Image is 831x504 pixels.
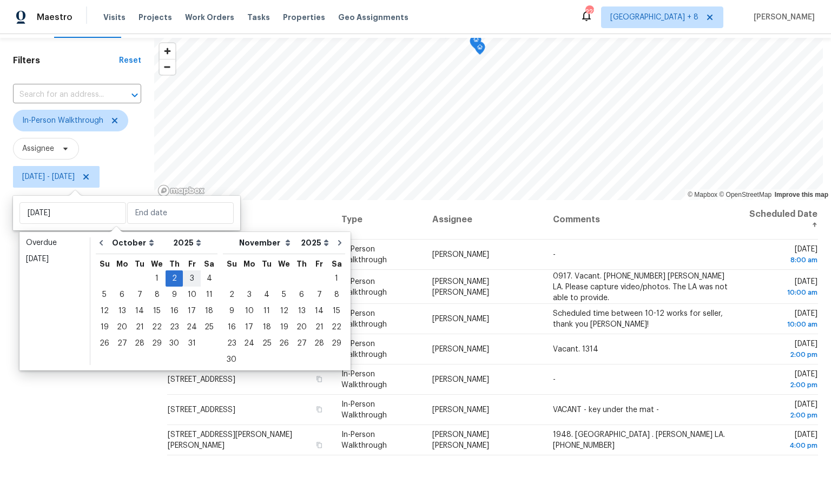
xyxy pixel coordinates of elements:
[96,336,113,351] div: 26
[748,277,817,297] span: [DATE]
[113,303,131,319] div: Mon Oct 13 2025
[311,303,328,319] div: Fri Nov 14 2025
[328,320,345,335] div: 22
[131,287,148,303] div: Tue Oct 07 2025
[553,431,725,449] span: 1948. [GEOGRAPHIC_DATA] . [PERSON_NAME] LA. [PHONE_NUMBER]
[341,431,387,449] span: In-Person Walkthrough
[183,271,201,286] div: 3
[240,287,258,303] div: Mon Nov 03 2025
[474,42,485,58] div: Map marker
[96,320,113,335] div: 19
[333,200,424,240] th: Type
[131,320,148,335] div: 21
[169,260,180,268] abbr: Thursday
[553,406,659,414] span: VACANT - key under the mat -
[610,12,698,23] span: [GEOGRAPHIC_DATA] + 8
[148,336,166,351] div: 29
[240,335,258,352] div: Mon Nov 24 2025
[166,287,183,302] div: 9
[26,237,83,248] div: Overdue
[148,319,166,335] div: Wed Oct 22 2025
[749,12,815,23] span: [PERSON_NAME]
[314,440,324,450] button: Copy Address
[119,55,141,66] div: Reset
[298,235,332,251] select: Year
[166,303,183,319] div: 16
[113,335,131,352] div: Mon Oct 27 2025
[258,303,275,319] div: 11
[293,303,311,319] div: 13
[166,336,183,351] div: 30
[188,260,196,268] abbr: Friday
[328,303,345,319] div: 15
[240,320,258,335] div: 17
[148,335,166,352] div: Wed Oct 29 2025
[160,43,175,59] span: Zoom in
[166,287,183,303] div: Thu Oct 09 2025
[183,320,201,335] div: 24
[223,336,240,351] div: 23
[432,376,489,383] span: [PERSON_NAME]
[553,346,598,353] span: Vacant. 1314
[775,191,828,198] a: Improve this map
[223,320,240,335] div: 16
[166,303,183,319] div: Thu Oct 16 2025
[748,246,817,266] span: [DATE]
[258,319,275,335] div: Tue Nov 18 2025
[113,319,131,335] div: Mon Oct 20 2025
[22,171,75,182] span: [DATE] - [DATE]
[293,336,311,351] div: 27
[748,431,817,451] span: [DATE]
[293,287,311,302] div: 6
[168,431,292,449] span: [STREET_ADDRESS][PERSON_NAME][PERSON_NAME]
[131,287,148,302] div: 7
[113,303,131,319] div: 13
[127,202,234,224] input: End date
[258,287,275,303] div: Tue Nov 04 2025
[157,184,205,197] a: Mapbox homepage
[240,303,258,319] div: Mon Nov 10 2025
[204,260,214,268] abbr: Saturday
[183,319,201,335] div: Fri Oct 24 2025
[748,319,817,330] div: 10:00 am
[13,55,119,66] h1: Filters
[113,320,131,335] div: 20
[311,336,328,351] div: 28
[275,287,293,302] div: 5
[183,287,201,302] div: 10
[22,115,103,126] span: In-Person Walkthrough
[748,340,817,360] span: [DATE]
[748,410,817,421] div: 2:00 pm
[585,6,593,17] div: 223
[154,38,823,200] canvas: Map
[553,251,556,258] span: -
[148,303,166,319] div: 15
[432,406,489,414] span: [PERSON_NAME]
[227,260,237,268] abbr: Sunday
[113,287,131,302] div: 6
[328,335,345,352] div: Sat Nov 29 2025
[166,270,183,287] div: Thu Oct 02 2025
[275,319,293,335] div: Wed Nov 19 2025
[113,336,131,351] div: 27
[13,87,111,103] input: Search for an address...
[275,303,293,319] div: 12
[22,235,87,364] ul: Date picker shortcuts
[258,303,275,319] div: Tue Nov 11 2025
[311,287,328,302] div: 7
[544,200,740,240] th: Comments
[160,59,175,75] button: Zoom out
[328,270,345,287] div: Sat Nov 01 2025
[148,271,166,286] div: 1
[26,254,83,264] div: [DATE]
[148,303,166,319] div: Wed Oct 15 2025
[328,336,345,351] div: 29
[93,232,109,254] button: Go to previous month
[240,319,258,335] div: Mon Nov 17 2025
[223,287,240,302] div: 2
[258,336,275,351] div: 25
[328,319,345,335] div: Sat Nov 22 2025
[96,303,113,319] div: 12
[338,12,408,23] span: Geo Assignments
[328,303,345,319] div: Sat Nov 15 2025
